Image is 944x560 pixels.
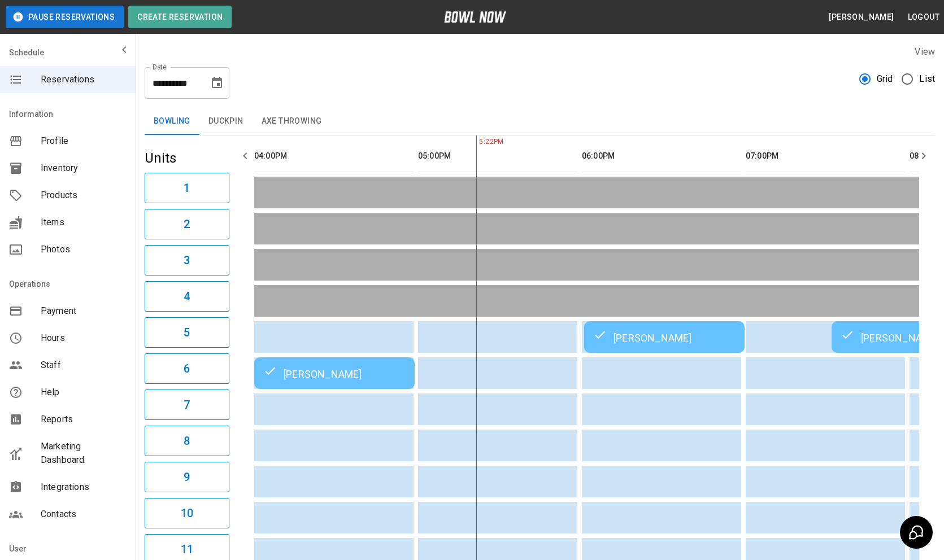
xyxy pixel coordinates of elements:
button: [PERSON_NAME] [824,7,898,28]
span: Integrations [41,480,127,494]
button: 8 [145,426,229,456]
button: 4 [145,281,229,312]
span: Contacts [41,508,127,521]
button: Axe Throwing [253,108,331,135]
span: Products [41,189,127,202]
button: 10 [145,498,229,528]
img: logo [444,11,506,23]
button: Create Reservation [128,6,232,28]
th: 04:00PM [254,140,414,172]
span: Grid [877,72,893,86]
span: Staff [41,358,127,372]
div: inventory tabs [145,108,935,135]
span: Items [41,216,127,229]
h6: 6 [184,360,190,378]
button: Bowling [145,108,199,135]
span: 5:22PM [476,137,479,148]
span: Help [41,386,127,399]
th: 06:00PM [582,140,741,172]
span: Reports [41,413,127,426]
th: 07:00PM [746,140,905,172]
h6: 2 [184,215,190,233]
button: Logout [903,7,944,28]
span: Photos [41,243,127,256]
h6: 1 [184,179,190,197]
button: 5 [145,317,229,348]
button: 9 [145,462,229,492]
h6: 10 [181,504,193,522]
button: 7 [145,390,229,420]
button: 6 [145,353,229,384]
span: Reservations [41,73,127,86]
span: Inventory [41,161,127,175]
button: 3 [145,245,229,275]
h6: 7 [184,396,190,414]
label: View [915,46,935,57]
h6: 3 [184,251,190,269]
div: [PERSON_NAME] [263,366,406,380]
button: 2 [145,209,229,239]
span: Marketing Dashboard [41,440,127,467]
button: Pause Reservations [6,6,124,28]
h6: 8 [184,432,190,450]
span: List [919,72,935,86]
span: Hours [41,331,127,345]
button: Duckpin [199,108,253,135]
button: Choose date, selected date is Aug 8, 2025 [206,72,228,94]
span: Payment [41,304,127,318]
h6: 4 [184,287,190,305]
h6: 5 [184,323,190,342]
span: Profile [41,134,127,148]
button: 1 [145,173,229,203]
h5: Units [145,149,229,167]
div: [PERSON_NAME] [593,330,736,344]
h6: 11 [181,540,193,558]
h6: 9 [184,468,190,486]
th: 05:00PM [418,140,577,172]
